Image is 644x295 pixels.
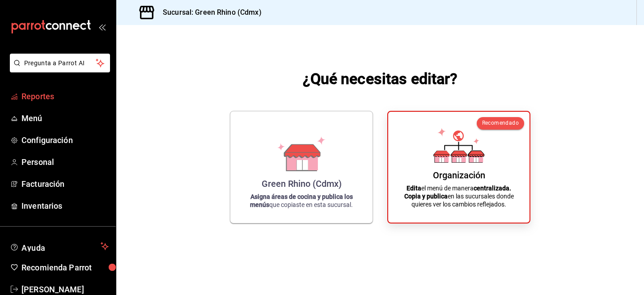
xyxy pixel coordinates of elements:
strong: Copia y publica [404,193,448,200]
span: Recomendado [482,120,519,126]
div: Organización [433,170,485,181]
span: Ayuda [21,241,97,252]
strong: Asigna áreas de cocina y publica los menús [250,193,353,208]
strong: Edita [407,185,421,192]
span: Inventarios [21,200,109,212]
a: Pregunta a Parrot AI [6,65,110,74]
span: Personal [21,156,109,168]
span: Facturación [21,178,109,190]
p: que copiaste en esta sucursal. [241,193,362,209]
span: Recomienda Parrot [21,261,109,274]
button: Pregunta a Parrot AI [10,54,110,72]
span: Configuración [21,134,109,146]
div: Green Rhino (Cdmx) [262,178,342,189]
span: Pregunta a Parrot AI [24,59,96,68]
h1: ¿Qué necesitas editar? [303,68,458,89]
p: el menú de manera en las sucursales donde quieres ver los cambios reflejados. [399,184,519,208]
span: Reportes [21,90,109,102]
button: open_drawer_menu [98,23,106,30]
h3: Sucursal: Green Rhino (Cdmx) [156,7,262,18]
strong: centralizada. [474,185,511,192]
span: Menú [21,112,109,124]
